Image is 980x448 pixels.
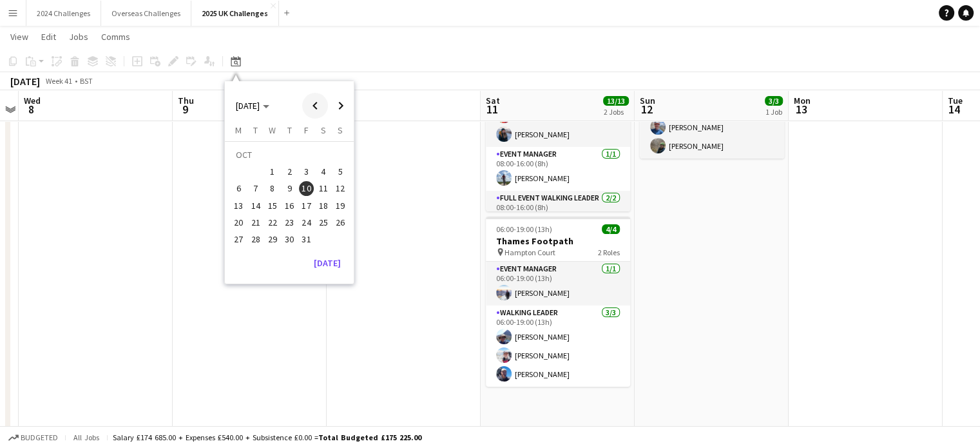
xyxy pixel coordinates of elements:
a: View [5,28,34,45]
span: T [253,124,258,136]
button: Overseas Challenges [101,1,191,26]
button: 2024 Challenges [26,1,101,26]
span: Total Budgeted £175 225.00 [318,433,421,442]
span: All jobs [71,433,102,442]
button: 10-10-2025 [298,180,314,197]
button: 07-10-2025 [247,180,264,197]
button: Budgeted [6,431,60,445]
button: 24-10-2025 [298,214,314,231]
app-card-role: Event Manager1/108:00-16:00 (8h)[PERSON_NAME] [486,147,630,191]
span: M [235,124,242,136]
button: 13-10-2025 [230,197,247,214]
span: 23 [282,215,297,230]
button: 31-10-2025 [298,231,314,248]
button: 26-10-2025 [332,214,349,231]
app-job-card: 06:00-19:00 (13h)4/4Thames Footpath Hampton Court2 RolesEvent Manager1/106:00-19:00 (13h)[PERSON_... [486,217,630,387]
span: 13/13 [603,96,629,106]
span: 06:00-19:00 (13h) [496,224,552,234]
button: 18-10-2025 [315,197,332,214]
span: Sat [486,95,500,106]
span: 1 [265,164,280,179]
span: 5 [332,164,348,179]
span: 31 [299,231,314,247]
span: 20 [231,215,247,230]
button: 25-10-2025 [315,214,332,231]
span: 2 [282,164,297,179]
h3: Thames Footpath [486,235,630,247]
button: 14-10-2025 [247,197,264,214]
button: 27-10-2025 [230,231,247,248]
button: 09-10-2025 [281,180,298,197]
button: Choose month and year [231,94,274,117]
a: Jobs [64,28,93,45]
button: 11-10-2025 [315,180,332,197]
td: OCT [230,146,349,163]
button: 2025 UK Challenges [191,1,279,26]
span: 12 [332,181,348,197]
span: 27 [231,231,247,247]
button: 05-10-2025 [332,163,349,180]
span: 18 [316,198,331,213]
span: 19 [332,198,348,213]
span: 12 [638,102,655,117]
span: S [321,124,326,136]
span: 8 [22,102,41,117]
span: Mon [794,95,811,106]
span: Budgeted [21,433,58,442]
button: 17-10-2025 [298,197,314,214]
span: 21 [248,215,264,230]
button: 03-10-2025 [298,163,314,180]
span: 2 Roles [598,248,620,257]
span: Thu [178,95,194,106]
button: 16-10-2025 [281,197,298,214]
span: 3 [299,164,314,179]
div: 1 Job [765,107,782,117]
span: Edit [41,31,56,43]
span: Sun [640,95,655,106]
span: 4/4 [602,224,620,234]
app-card-role: Walking Leader3/306:00-19:00 (13h)[PERSON_NAME][PERSON_NAME][PERSON_NAME] [486,306,630,387]
span: 9 [176,102,194,117]
span: 28 [248,231,264,247]
span: F [304,124,309,136]
span: W [269,124,276,136]
span: Jobs [69,31,88,43]
span: 16 [282,198,297,213]
button: 08-10-2025 [264,180,281,197]
span: 14 [946,102,963,117]
div: BST [80,76,93,86]
button: 29-10-2025 [264,231,281,248]
span: Wed [24,95,41,106]
span: 29 [265,231,280,247]
span: 9 [282,181,297,197]
button: 04-10-2025 [315,163,332,180]
button: 02-10-2025 [281,163,298,180]
span: 11 [316,181,331,197]
span: 25 [316,215,331,230]
span: 8 [265,181,280,197]
button: Previous month [302,93,328,119]
span: View [10,31,28,43]
span: 22 [265,215,280,230]
span: 30 [282,231,297,247]
span: 26 [332,215,348,230]
div: Salary £174 685.00 + Expenses £540.00 + Subsistence £0.00 = [113,433,421,442]
a: Edit [36,28,61,45]
button: [DATE] [309,253,346,273]
button: 20-10-2025 [230,214,247,231]
span: T [287,124,292,136]
span: 11 [484,102,500,117]
span: Tue [948,95,963,106]
span: 24 [299,215,314,230]
span: 7 [248,181,264,197]
button: 19-10-2025 [332,197,349,214]
span: 14 [248,198,264,213]
button: 23-10-2025 [281,214,298,231]
button: 15-10-2025 [264,197,281,214]
span: Week 41 [43,76,75,86]
span: 13 [231,198,247,213]
span: S [338,124,343,136]
button: 28-10-2025 [247,231,264,248]
span: 15 [265,198,280,213]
